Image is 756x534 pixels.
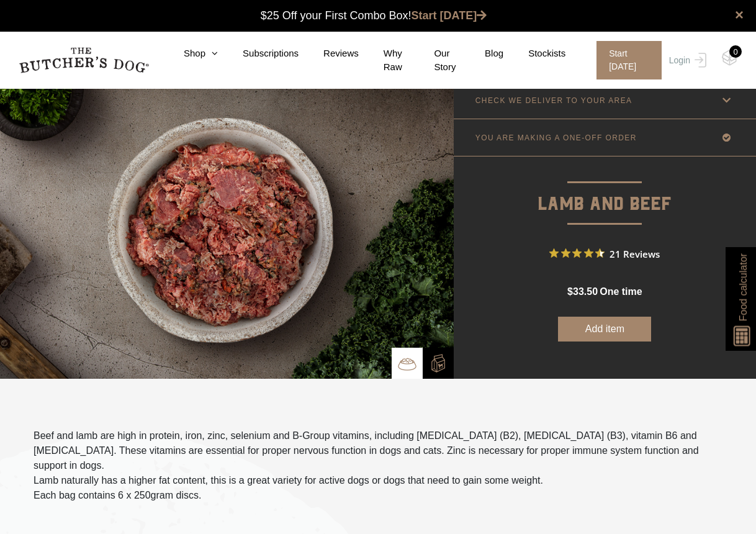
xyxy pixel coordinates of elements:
[454,119,756,156] a: YOU ARE MAKING A ONE-OFF ORDER
[549,244,660,263] button: Rated 4.6 out of 5 stars from 21 reviews. Jump to reviews.
[736,253,750,321] span: Food calculator
[299,47,359,61] a: Reviews
[359,47,410,75] a: Why Raw
[475,96,632,105] p: CHECK WE DELIVER TO YOUR AREA
[722,50,737,66] img: TBD_Cart-Empty.png
[610,244,660,263] span: 21 Reviews
[454,156,756,219] p: Lamb and Beef
[34,428,722,473] p: Beef and lamb are high in protein, iron, zinc, selenium and B-Group vitamins, including [MEDICAL_...
[567,286,573,297] span: $
[412,9,487,22] a: Start [DATE]
[573,286,598,297] span: 33.50
[454,82,756,119] a: CHECK WE DELIVER TO YOUR AREA
[34,473,722,488] p: Lamb naturally has a higher fat content, this is a great variety for active dogs or dogs that nee...
[596,41,662,79] span: Start [DATE]
[398,355,416,373] img: TBD_Bowl.png
[409,47,460,75] a: Our Story
[600,286,642,297] span: one time
[159,47,218,61] a: Shop
[735,7,744,22] a: close
[729,45,742,58] div: 0
[584,41,666,79] a: Start [DATE]
[503,47,565,61] a: Stockists
[475,133,637,142] p: YOU ARE MAKING A ONE-OFF ORDER
[429,354,448,373] img: TBD_Build-A-Box-2.png
[460,47,503,61] a: Blog
[218,47,299,61] a: Subscriptions
[558,317,651,342] button: Add item
[34,488,722,503] p: Each bag contains 6 x 250gram discs.
[666,41,706,79] a: Login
